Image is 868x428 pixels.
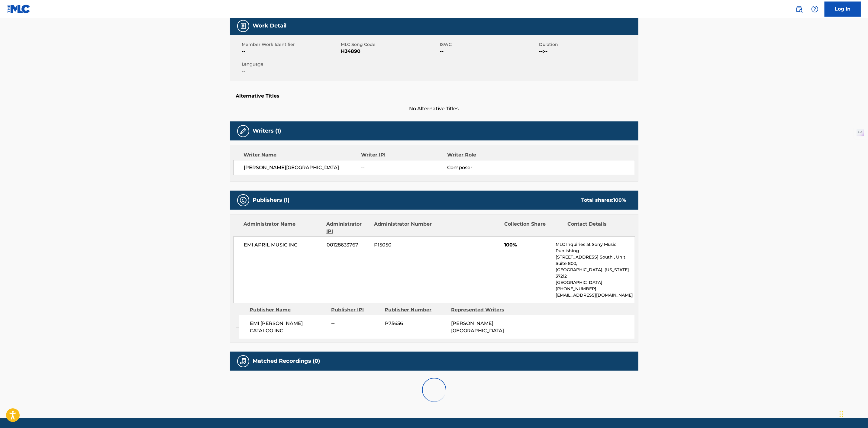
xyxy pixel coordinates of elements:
[451,320,504,333] span: [PERSON_NAME][GEOGRAPHIC_DATA]
[556,267,634,279] p: [GEOGRAPHIC_DATA], [US_STATE] 37212
[539,41,637,48] span: Duration
[240,22,247,30] img: Work Detail
[341,41,439,48] span: MLC Song Code
[451,306,513,314] div: Represented Writers
[242,48,340,55] span: --
[809,3,821,15] div: Help
[385,320,447,327] span: P75656
[447,151,525,159] div: Writer Role
[240,127,247,135] img: Writers
[230,105,638,112] span: No Alternative Titles
[556,279,634,286] p: [GEOGRAPHIC_DATA]
[539,48,637,55] span: --:--
[250,306,327,314] div: Publisher Name
[440,41,538,48] span: ISWC
[504,220,563,235] div: Collection Share
[838,399,868,428] iframe: Chat Widget
[244,164,361,171] span: [PERSON_NAME][GEOGRAPHIC_DATA]
[240,197,247,204] img: Publishers
[440,48,538,55] span: --
[361,151,447,159] div: Writer IPI
[556,292,634,298] p: [EMAIL_ADDRESS][DOMAIN_NAME]
[7,5,31,13] img: MLC Logo
[374,220,433,235] div: Administrator Number
[795,5,803,13] img: search
[840,405,843,423] div: Drag
[385,306,447,314] div: Publisher Number
[793,3,805,15] a: Public Search
[504,241,551,249] span: 100%
[327,241,369,249] span: 00128633767
[811,5,818,13] img: help
[341,48,439,55] span: H34890
[361,164,447,171] span: --
[374,241,433,249] span: P15050
[253,358,320,365] h5: Matched Recordings (0)
[244,241,322,249] span: EMI APRIL MUSIC INC
[420,375,449,404] img: preloader
[568,220,626,235] div: Contact Details
[236,93,632,99] h5: Alternative Titles
[242,41,340,48] span: Member Work Identifier
[556,254,634,267] p: [STREET_ADDRESS] South , Unit Suite 800,
[244,151,361,159] div: Writer Name
[327,220,369,235] div: Administrator IPI
[582,197,626,204] div: Total shares:
[253,22,287,29] h5: Work Detail
[614,197,626,203] span: 100 %
[331,320,380,327] span: --
[242,61,340,67] span: Language
[331,306,380,314] div: Publisher IPI
[242,67,340,75] span: --
[556,286,634,292] p: [PHONE_NUMBER]
[824,2,861,17] a: Log In
[253,197,290,204] h5: Publishers (1)
[244,220,322,235] div: Administrator Name
[240,358,247,365] img: Matched Recordings
[556,241,634,254] p: MLC Inquiries at Sony Music Publishing
[250,320,327,334] span: EMI [PERSON_NAME] CATALOG INC
[253,127,281,134] h5: Writers (1)
[447,164,525,171] span: Composer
